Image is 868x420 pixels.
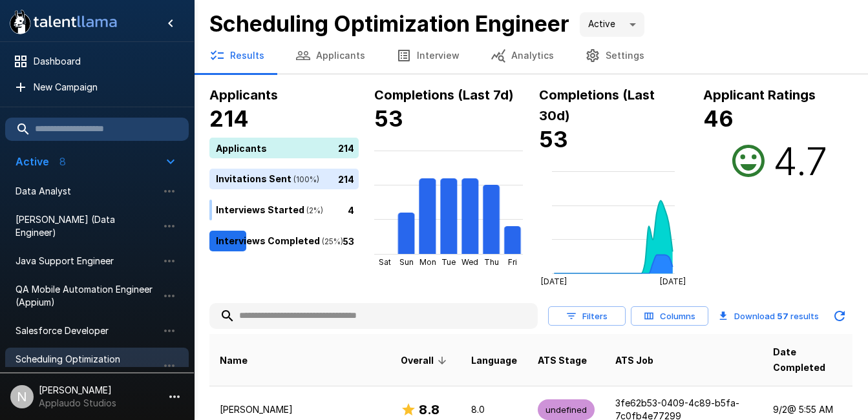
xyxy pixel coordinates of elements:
[374,87,514,103] b: Completions (Last 7d)
[703,87,816,103] b: Applicant Ratings
[209,87,278,103] b: Applicants
[348,203,354,216] p: 4
[441,257,456,267] tspan: Tue
[483,257,498,267] tspan: Thu
[569,37,660,74] button: Settings
[539,87,655,123] b: Completions (Last 30d)
[209,10,569,37] b: Scheduling Optimization Engineer
[773,344,842,375] span: Date Completed
[508,257,517,267] tspan: Fri
[631,306,708,326] button: Columns
[209,105,249,132] b: 214
[538,353,587,368] span: ATS Stage
[381,37,475,74] button: Interview
[580,12,644,37] div: Active
[471,403,517,416] p: 8.0
[714,303,824,329] button: Download 57 results
[338,172,354,185] p: 214
[280,37,381,74] button: Applicants
[419,257,436,267] tspan: Mon
[660,277,686,287] tspan: [DATE]
[220,403,380,416] p: [PERSON_NAME]
[615,353,653,368] span: ATS Job
[471,353,517,368] span: Language
[538,404,595,416] span: undefined
[419,399,439,420] h6: 8.8
[220,353,248,368] span: Name
[194,37,280,74] button: Results
[539,126,568,152] b: 53
[777,311,789,321] b: 57
[541,277,567,287] tspan: [DATE]
[379,257,391,267] tspan: Sat
[773,138,827,184] h2: 4.7
[475,37,569,74] button: Analytics
[703,105,734,132] b: 46
[374,105,403,132] b: 53
[343,234,354,247] p: 53
[461,257,478,267] tspan: Wed
[399,257,413,267] tspan: Sun
[338,141,354,154] p: 214
[548,306,626,326] button: Filters
[401,353,450,368] span: Overall
[827,303,852,329] button: Updated Today - 12:25 PM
